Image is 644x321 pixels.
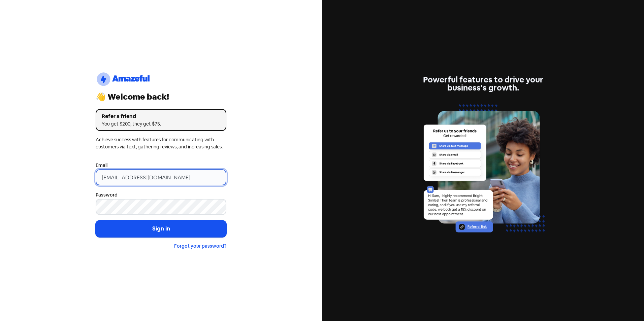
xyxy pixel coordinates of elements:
label: Email [96,162,107,169]
div: Achieve success with features for communicating with customers via text, gathering reviews, and i... [96,136,226,150]
div: Powerful features to drive your business's growth. [418,76,548,92]
div: Refer a friend [102,112,220,120]
div: You get $200, they get $75. [102,120,220,128]
label: Password [96,191,118,199]
div: 👋 Welcome back! [96,93,226,101]
a: Forgot your password? [174,243,226,249]
input: Enter your email address... [96,169,226,185]
img: referrals [418,100,548,245]
button: Sign in [96,220,226,237]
